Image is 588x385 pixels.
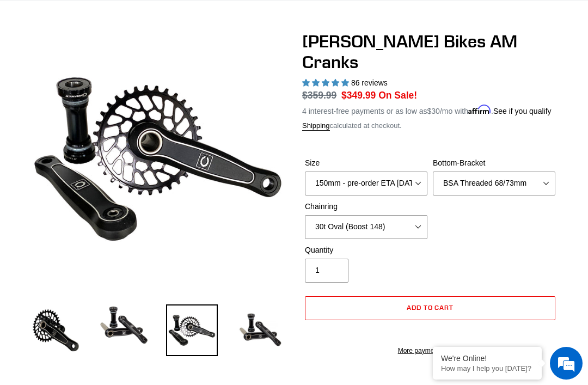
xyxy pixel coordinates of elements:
[305,245,427,256] label: Quantity
[305,296,555,320] button: Add to cart
[468,105,491,114] span: Affirm
[73,61,199,75] div: Chat with us now
[302,120,558,131] div: calculated at checkout.
[5,264,207,302] textarea: Type your message and hit 'Enter'
[12,60,28,76] div: Navigation go back
[166,304,218,356] img: Load image into Gallery viewer, Canfield Bikes AM Cranks
[234,304,286,356] img: Load image into Gallery viewer, CANFIELD-AM_DH-CRANKS
[98,304,150,346] img: Load image into Gallery viewer, Canfield Cranks
[305,346,555,356] a: More payment options
[441,364,534,372] p: How may I help you today?
[351,78,388,87] span: 86 reviews
[427,107,440,115] span: $30
[305,157,427,169] label: Size
[302,103,552,117] p: 4 interest-free payments or as low as /mo with .
[179,5,205,32] div: Minimize live chat window
[35,54,62,82] img: d_696896380_company_1647369064580_696896380
[433,157,555,169] label: Bottom-Bracket
[407,303,454,311] span: Add to cart
[302,121,330,131] a: Shipping
[493,107,552,115] a: See if you qualify - Learn more about Affirm Financing (opens in modal)
[441,354,534,363] div: We're Online!
[378,88,417,102] span: On Sale!
[302,90,336,101] s: $359.99
[302,31,558,73] h1: [PERSON_NAME] Bikes AM Cranks
[302,78,351,87] span: 4.97 stars
[63,120,150,230] span: We're online!
[305,201,427,212] label: Chainring
[341,90,376,101] span: $349.99
[30,304,82,356] img: Load image into Gallery viewer, Canfield Bikes AM Cranks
